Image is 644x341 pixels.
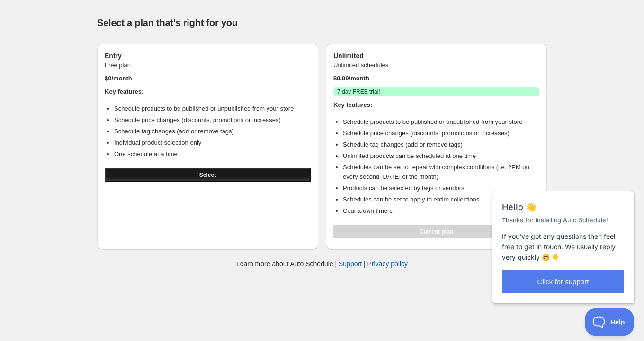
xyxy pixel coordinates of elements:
[105,168,311,182] button: Select
[105,61,311,70] p: Free plan
[367,260,408,268] a: Privacy policy
[339,260,362,268] a: Support
[343,117,539,127] li: Schedule products to be published or unpublished from your store
[343,195,539,204] li: Schedules can be set to apply to entire collections
[105,87,311,96] h4: Key features:
[105,51,311,61] h3: Entry
[114,104,311,114] li: Schedule products to be published or unpublished from your store
[487,168,640,308] iframe: Help Scout Beacon - Messages and Notifications
[199,171,216,179] span: Select
[114,127,311,136] li: Schedule tag changes (add or remove tags)
[333,100,539,110] h4: Key features:
[343,163,539,182] li: Schedules can be set to repeat with complex conditions (i.e. 2PM on every second [DATE] of the mo...
[343,129,539,138] li: Schedule price changes (discounts, promotions or increases)
[114,138,311,148] li: Individual product selection only
[333,61,539,70] p: Unlimited schedules
[97,17,547,28] h1: Select a plan that's right for you
[114,115,311,125] li: Schedule price changes (discounts, promotions or increases)
[236,259,408,269] p: Learn more about Auto Schedule | |
[343,184,539,193] li: Products can be selected by tags or vendors
[105,74,311,83] p: $ 0 /month
[114,149,311,159] li: One schedule at a time
[333,51,539,61] h3: Unlimited
[585,308,635,336] iframe: Help Scout Beacon - Open
[343,206,539,216] li: Countdown timers
[343,151,539,161] li: Unlimited products can be scheduled at one time
[333,74,539,83] p: $ 9.99 /month
[343,140,539,149] li: Schedule tag changes (add or remove tags)
[337,88,380,96] span: 7 day FREE trial!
